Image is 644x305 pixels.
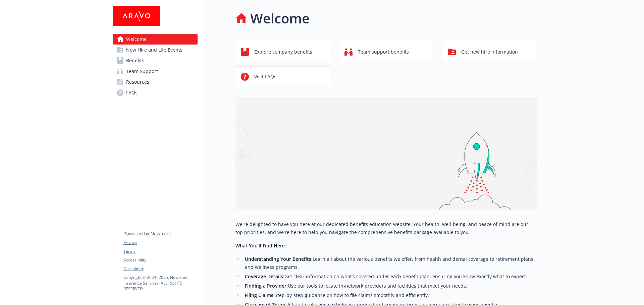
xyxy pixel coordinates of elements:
span: Welcome [126,34,147,45]
li: Step-by-step guidance on how to file claims smoothly and efficiently. [243,291,537,299]
button: Visit FAQs [235,67,330,86]
span: Team support benefits [358,46,409,58]
p: Copyright © 2024 - 2025 , Newfront Insurance Services, ALL RIGHTS RESERVED [123,275,197,292]
span: Explore company benefits [254,46,312,58]
a: Benefits [113,55,198,66]
a: Welcome [113,34,198,45]
button: Team support benefits [339,42,433,61]
span: Visit FAQs [254,70,276,83]
button: Get new hire information [442,42,537,61]
strong: What You’ll Find Here: [235,242,286,249]
span: Benefits [126,55,144,66]
img: overview page banner [235,97,537,210]
span: Resources [126,77,149,87]
strong: Filing Claims: [245,292,275,298]
h1: Welcome [250,8,310,28]
a: FAQs [113,87,198,98]
span: Get new hire information [461,46,518,58]
a: Terms [123,248,197,254]
a: Resources [113,77,198,87]
strong: Understanding Your Benefits: [245,256,313,262]
a: New Hire and Life Events [113,45,198,55]
strong: Finding a Provider: [245,283,288,289]
button: Explore company benefits [235,42,330,61]
a: Privacy [123,240,197,246]
p: We're delighted to have you here at our dedicated benefits education website. Your health, well-b... [235,220,537,236]
li: Use our tools to locate in-network providers and facilities that meet your needs. [243,282,537,290]
li: Learn all about the various benefits we offer, from health and dental coverage to retirement plan... [243,255,537,271]
a: Disclaimer [123,266,197,272]
strong: Coverage Details: [245,273,284,280]
span: New Hire and Life Events [126,45,182,55]
li: Get clear information on what’s covered under each benefit plan, ensuring you know exactly what t... [243,273,537,281]
span: FAQs [126,87,138,98]
a: Accessibility [123,257,197,263]
span: Team Support [126,66,158,77]
a: Team Support [113,66,198,77]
